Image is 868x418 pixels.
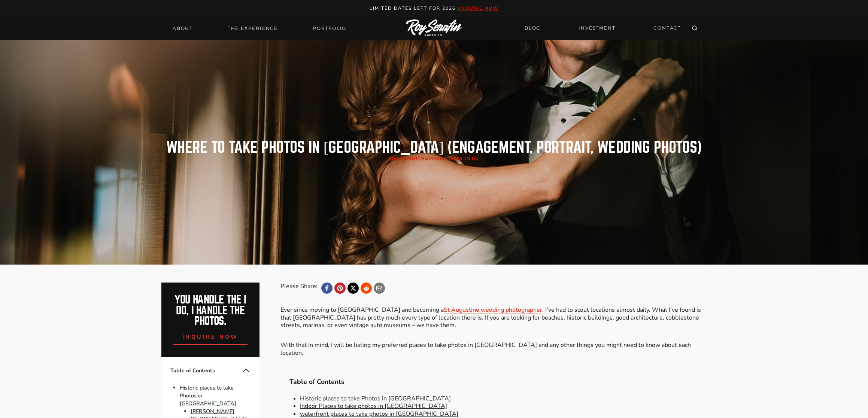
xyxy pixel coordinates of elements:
span: Table of Contents [170,367,242,375]
a: INVESTMENT [574,22,620,35]
a: About [168,23,197,34]
button: View Search Form [689,23,700,34]
nav: Primary Navigation [168,23,351,34]
span: Table of Contents [289,378,698,386]
img: Logo of Roy Serafin Photo Co., featuring stylized text in white on a light background, representi... [406,19,462,37]
a: X [347,283,359,294]
a: Email [374,283,385,294]
a: waterfront places to take photos in [GEOGRAPHIC_DATA] [300,410,458,418]
a: Engagement [389,156,421,161]
a: St Augustine wedding photographer [444,306,542,314]
a: THE EXPERIENCE [223,23,282,34]
a: Things to Do [446,156,479,161]
a: CONTACT [649,22,686,35]
a: planning [422,156,444,161]
h1: Where to Take Photos In [GEOGRAPHIC_DATA] (engagement, portrait, wedding photos) [166,140,702,155]
a: Facebook [321,283,333,294]
a: inquire now [459,5,498,11]
div: Please Share: [280,283,318,294]
a: Pinterest [334,283,346,294]
a: inquire now [173,327,248,345]
nav: Secondary Navigation [520,22,686,35]
a: Reddit [361,283,372,294]
span: inquire now [182,333,239,341]
p: Ever since moving to [GEOGRAPHIC_DATA] and becoming a , I’ve had to scout locations almost daily.... [280,306,707,329]
a: BLOG [520,22,545,35]
a: Historic places to take Photos in [GEOGRAPHIC_DATA] [180,384,236,407]
a: Historic places to take Photos in [GEOGRAPHIC_DATA] [300,394,451,403]
span: / / [389,156,479,161]
a: Portfolio [308,23,351,34]
h2: You handle the i do, I handle the photos. [170,295,252,327]
a: Indoor Places to take photos in [GEOGRAPHIC_DATA] [300,402,447,410]
p: With that in mind, I will be listing my preferred places to take photos in [GEOGRAPHIC_DATA] and ... [280,341,707,357]
button: Collapse Table of Contents [242,366,251,375]
p: Limited Dates LEft for 2026 | [8,4,860,12]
